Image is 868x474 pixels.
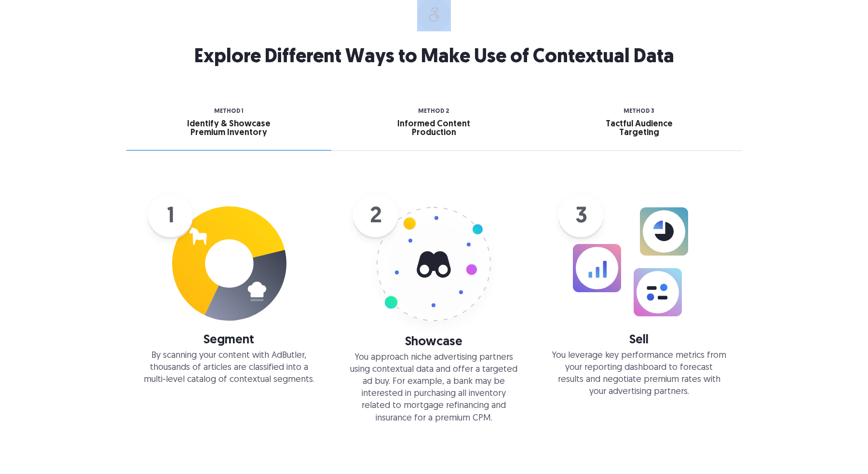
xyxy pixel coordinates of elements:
[386,108,482,114] div: Method 2
[552,337,726,344] div: Sell
[142,350,316,386] div: By scanning your content with AdButler, thousands of articles are classified into a multi-level c...
[386,120,482,137] div: Informed Content Production
[142,337,316,344] div: Segment
[591,120,687,137] div: Tactful Audience Targeting
[591,108,687,114] div: Method 3
[181,108,277,114] div: Method 1
[347,339,521,346] div: Showcase
[194,44,674,71] h2: Explore Different Ways to Make Use of Contextual Data
[347,352,521,424] div: You approach niche advertising partners using contextual data and offer a targeted ad buy. For ex...
[181,120,277,137] div: Identify & Showcase Premium Inventory
[552,350,726,398] div: You leverage key performance metrics from your reporting dashboard to forecast results and negoti...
